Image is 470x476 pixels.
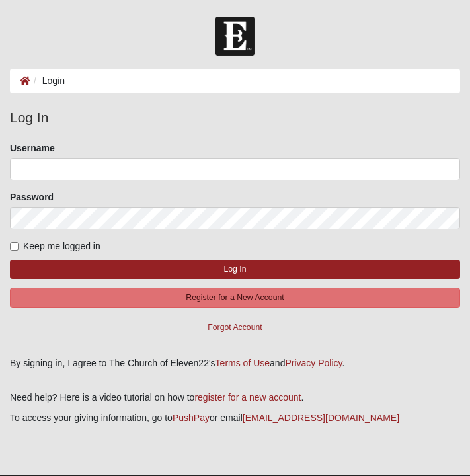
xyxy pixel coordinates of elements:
[10,190,54,204] label: Password
[10,411,460,425] p: To access your giving information, go to or email
[10,288,460,308] button: Register for a New Account
[194,392,301,403] a: register for a new account
[10,260,460,279] button: Log In
[30,74,65,88] li: Login
[10,107,460,128] legend: Log In
[10,242,19,251] input: Keep me logged in
[10,391,460,405] p: Need help? Here is a video tutorial on how to .
[215,358,270,368] a: Terms of Use
[285,358,342,368] a: Privacy Policy
[243,413,399,423] a: [EMAIL_ADDRESS][DOMAIN_NAME]
[10,356,460,370] div: By signing in, I agree to The Church of Eleven22's and .
[10,317,460,338] button: Forgot Account
[10,141,55,155] label: Username
[23,241,100,251] span: Keep me logged in
[215,17,255,56] img: Church of Eleven22 Logo
[173,413,210,423] a: PushPay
